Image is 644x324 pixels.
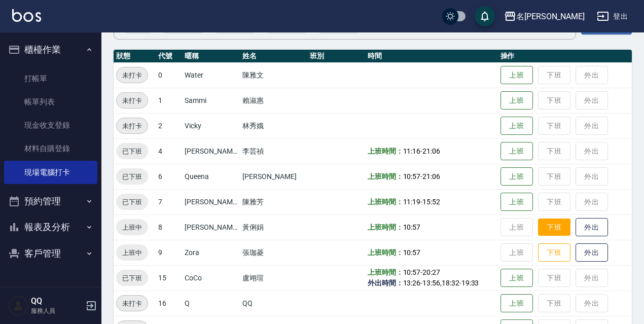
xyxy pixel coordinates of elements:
td: - - , - [365,265,498,291]
a: 材料自購登錄 [4,137,97,160]
img: Logo [12,9,41,22]
button: 上班 [500,167,533,186]
span: 13:56 [422,279,440,287]
b: 上班時間： [368,147,403,155]
td: 賴淑惠 [240,88,307,113]
td: 7 [156,189,182,214]
span: 未打卡 [117,298,148,309]
a: 帳單列表 [4,90,97,114]
button: 上班 [500,91,533,110]
button: 上班 [500,66,533,85]
td: 李芸禎 [240,138,307,164]
td: 9 [156,240,182,265]
td: Queena [182,164,240,189]
td: 1 [156,88,182,113]
button: 客戶管理 [4,240,97,267]
button: 外出 [576,218,608,237]
span: 10:57 [403,172,421,181]
span: 19:33 [461,279,479,287]
td: 8 [156,214,182,240]
span: 18:32 [442,279,459,287]
td: [PERSON_NAME] [182,138,240,164]
button: 上班 [500,269,533,287]
span: 未打卡 [117,70,148,81]
td: Sammi [182,88,240,113]
td: 黃俐娟 [240,214,307,240]
b: 上班時間： [368,172,403,181]
span: 已下班 [116,146,148,157]
span: 上班中 [116,222,148,233]
img: Person [8,296,28,316]
span: 已下班 [116,273,148,283]
span: 已下班 [116,171,148,182]
td: [PERSON_NAME] [182,189,240,214]
span: 11:19 [403,198,421,206]
td: 陳雅芳 [240,189,307,214]
span: 10:57 [403,223,421,231]
span: 10:57 [403,248,421,257]
button: 名[PERSON_NAME] [500,6,589,27]
span: 15:52 [422,198,440,206]
span: 20:27 [422,268,440,276]
b: 上班時間： [368,198,403,206]
span: 21:06 [422,172,440,181]
button: 櫃檯作業 [4,37,97,63]
b: 外出時間： [368,279,403,287]
td: 6 [156,164,182,189]
button: 上班 [500,117,533,135]
button: 下班 [538,219,570,236]
button: 上班 [500,294,533,313]
button: save [475,6,495,26]
td: QQ [240,291,307,316]
td: 4 [156,138,182,164]
td: Zora [182,240,240,265]
th: 操作 [498,50,632,63]
b: 上班時間： [368,268,403,276]
button: 上班 [500,142,533,161]
td: [PERSON_NAME] [182,214,240,240]
td: - [365,138,498,164]
a: 現金收支登錄 [4,114,97,137]
a: 打帳單 [4,67,97,90]
b: 上班時間： [368,248,403,257]
span: 已下班 [116,197,148,207]
h5: QQ [31,296,83,306]
div: 名[PERSON_NAME] [516,10,585,23]
td: Vicky [182,113,240,138]
th: 班別 [307,50,365,63]
td: [PERSON_NAME] [240,164,307,189]
td: 2 [156,113,182,138]
button: 預約管理 [4,188,97,214]
td: 張珈菱 [240,240,307,265]
button: 外出 [576,243,608,262]
span: 11:16 [403,147,421,155]
td: Water [182,62,240,88]
b: 上班時間： [368,223,403,231]
th: 姓名 [240,50,307,63]
span: 21:06 [422,147,440,155]
td: 陳雅文 [240,62,307,88]
th: 代號 [156,50,182,63]
td: 0 [156,62,182,88]
td: - [365,164,498,189]
th: 時間 [365,50,498,63]
td: 林秀娥 [240,113,307,138]
td: Q [182,291,240,316]
p: 服務人員 [31,306,83,315]
th: 暱稱 [182,50,240,63]
td: 16 [156,291,182,316]
button: 上班 [500,193,533,211]
td: - [365,189,498,214]
button: 登出 [593,7,632,26]
button: 下班 [538,243,570,262]
span: 未打卡 [117,121,148,131]
button: 報表及分析 [4,214,97,240]
td: 15 [156,265,182,291]
td: 盧翊瑄 [240,265,307,291]
span: 13:26 [403,279,421,287]
span: 上班中 [116,247,148,258]
a: 現場電腦打卡 [4,161,97,184]
span: 未打卡 [117,95,148,106]
th: 狀態 [114,50,156,63]
td: CoCo [182,265,240,291]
